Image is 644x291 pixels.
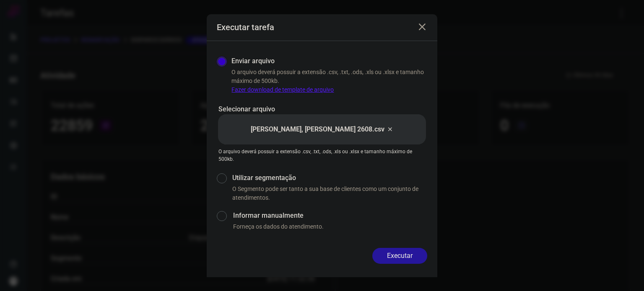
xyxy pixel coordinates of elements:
[218,104,426,114] p: Selecionar arquivo
[231,68,427,94] p: O arquivo deverá possuir a extensão .csv, .txt, .ods, .xls ou .xlsx e tamanho máximo de 500kb.
[217,22,274,32] h3: Executar tarefa
[251,124,384,134] p: [PERSON_NAME], [PERSON_NAME] 2608.csv
[372,248,427,264] button: Executar
[232,185,427,202] p: O Segmento pode ser tanto a sua base de clientes como um conjunto de atendimentos.
[218,148,426,163] p: O arquivo deverá possuir a extensão .csv, .txt, .ods, .xls ou .xlsx e tamanho máximo de 500kb.
[233,211,427,221] label: Informar manualmente
[231,86,334,93] a: Fazer download de template de arquivo
[232,173,427,183] label: Utilizar segmentação
[231,56,275,66] label: Enviar arquivo
[233,222,427,231] p: Forneça os dados do atendimento.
